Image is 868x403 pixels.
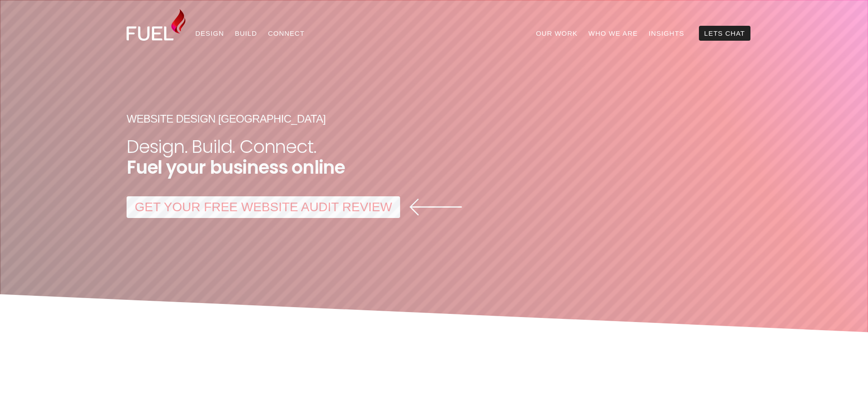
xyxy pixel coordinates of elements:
a: Insights [643,26,690,41]
a: Our Work [530,26,583,41]
a: Design [190,26,230,41]
a: Lets Chat [699,26,750,41]
a: Connect [263,26,310,41]
img: Fuel Design Ltd - Website design and development company in North Shore, Auckland [127,9,185,41]
a: Who We Are [583,26,643,41]
a: Build [230,26,263,41]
